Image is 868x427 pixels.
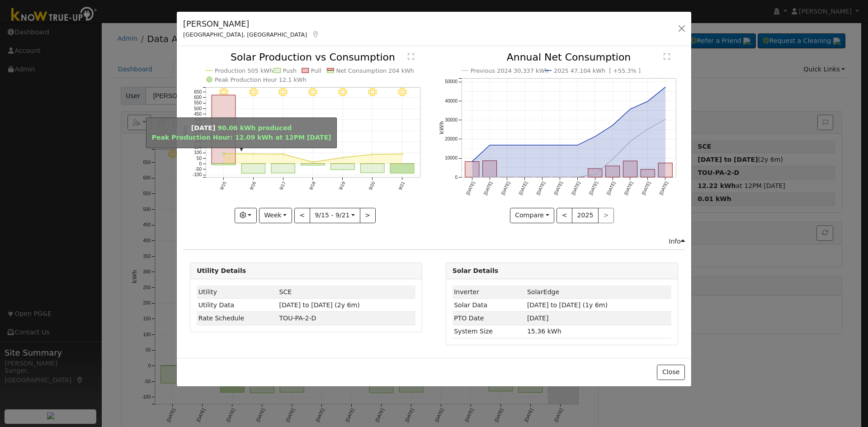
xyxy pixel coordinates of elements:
[482,161,496,177] rect: onclick=""
[439,121,445,135] text: kWh
[453,299,526,312] td: Solar Data
[197,267,246,274] strong: Utility Details
[338,181,346,191] text: 9/19
[605,166,619,178] rect: onclick=""
[368,181,376,191] text: 9/20
[527,328,561,335] span: 15.36 kWh
[611,158,614,161] circle: onclick=""
[183,31,307,38] span: [GEOGRAPHIC_DATA], [GEOGRAPHIC_DATA]
[658,181,669,196] text: [DATE]
[193,173,202,178] text: -100
[194,89,202,94] text: 650
[523,176,527,179] circle: onclick=""
[398,181,406,191] text: 9/21
[488,176,491,179] circle: onclick=""
[488,144,491,147] circle: onclick=""
[338,88,347,97] i: 9/19 - Clear
[571,181,581,196] text: [DATE]
[311,67,321,74] text: Pull
[194,112,202,117] text: 450
[215,67,273,74] text: Production 505 kWh
[308,88,317,97] i: 9/18 - Clear
[455,175,458,180] text: 0
[527,301,608,309] span: [DATE] to [DATE] (1y 6m)
[445,117,458,122] text: 30000
[553,181,563,196] text: [DATE]
[249,181,257,191] text: 9/16
[279,301,360,309] span: [DATE] to [DATE] (2y 6m)
[445,99,458,103] text: 40000
[576,144,579,147] circle: onclick=""
[453,312,526,325] td: PTO Date
[398,88,407,97] i: 9/21 - Clear
[241,164,265,174] rect: onclick=""
[219,181,227,191] text: 9/15
[183,18,320,30] h5: [PERSON_NAME]
[408,53,414,60] text: 
[558,144,561,147] circle: onclick=""
[310,208,360,223] button: 9/15 - 9/21
[527,288,559,296] span: ID: 4222658, authorized: 04/15/24
[282,154,284,155] circle: onclick=""
[361,164,385,173] rect: onclick=""
[527,314,549,322] span: [DATE]
[360,208,376,223] button: >
[259,208,292,223] button: Week
[194,150,202,155] text: 100
[535,181,546,196] text: [DATE]
[470,160,474,164] circle: onclick=""
[391,164,415,174] rect: onclick=""
[593,135,597,139] circle: onclick=""
[641,181,651,196] text: [DATE]
[222,153,225,155] circle: onclick=""
[669,237,685,246] div: Info
[664,85,667,89] circle: onclick=""
[445,80,458,84] text: 50000
[312,161,314,163] circle: onclick=""
[593,173,597,176] circle: onclick=""
[195,167,202,172] text: -50
[588,169,602,178] rect: onclick=""
[194,106,202,111] text: 500
[465,181,476,196] text: [DATE]
[197,312,278,325] td: Rate Schedule
[558,176,561,179] circle: onclick=""
[572,208,599,223] button: 2025
[518,181,528,196] text: [DATE]
[500,181,510,196] text: [DATE]
[252,153,254,155] circle: onclick=""
[279,88,288,97] i: 9/17 - Clear
[249,88,258,97] i: 9/16 - Clear
[664,117,667,121] circle: onclick=""
[606,181,616,196] text: [DATE]
[197,299,278,312] td: Utility Data
[658,163,672,177] rect: onclick=""
[445,137,458,142] text: 20000
[628,108,632,111] circle: onclick=""
[506,52,631,63] text: Annual Net Consumption
[342,157,344,159] circle: onclick=""
[510,208,555,223] button: Compare
[664,53,670,60] text: 
[505,144,509,147] circle: onclick=""
[152,124,331,141] span: 90.06 kWh produced Peak Production Hour: 12.09 kWh at 12PM [DATE]
[554,67,641,74] text: 2025 47,104 kWh [ +55.3% ]
[588,181,599,196] text: [DATE]
[331,164,355,170] rect: onclick=""
[279,314,316,322] span: 59
[271,164,295,174] rect: onclick=""
[445,156,458,161] text: 10000
[453,267,498,274] strong: Solar Details
[212,95,236,164] rect: onclick=""
[453,286,526,299] td: Inverter
[372,154,373,155] circle: onclick=""
[482,181,493,196] text: [DATE]
[540,144,544,147] circle: onclick=""
[505,176,509,179] circle: onclick=""
[197,156,202,161] text: 50
[646,100,650,103] circle: onclick=""
[231,52,395,63] text: Solar Production vs Consumption
[623,181,633,196] text: [DATE]
[623,161,637,178] rect: onclick=""
[523,144,527,147] circle: onclick=""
